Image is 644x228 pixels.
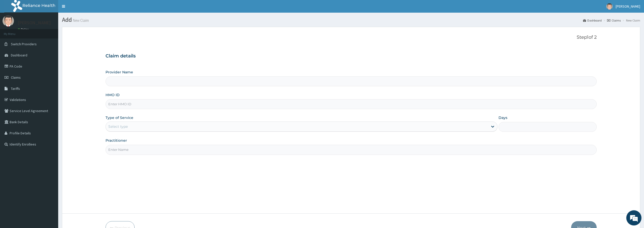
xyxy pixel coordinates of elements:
[106,145,597,155] input: Enter Name
[3,15,14,27] img: User Image
[11,42,37,46] span: Switch Providers
[106,99,597,109] input: Enter HMO ID
[106,92,120,97] label: HMO ID
[106,35,597,40] p: Step 1 of 2
[106,53,597,59] h3: Claim details
[11,53,27,57] span: Dashboard
[11,86,20,91] span: Tariffs
[106,138,127,143] label: Practitioner
[11,75,21,80] span: Claims
[498,115,507,120] label: Days
[616,4,640,9] span: [PERSON_NAME]
[62,16,640,23] h1: Add
[72,18,89,22] small: New Claim
[108,124,128,129] div: Select type
[106,70,133,75] label: Provider Name
[621,18,640,23] li: New Claim
[18,20,51,25] p: [PERSON_NAME]
[106,115,133,120] label: Type of Service
[607,18,621,23] a: Claims
[583,18,602,23] a: Dashboard
[18,28,30,31] a: Online
[606,3,613,10] img: User Image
